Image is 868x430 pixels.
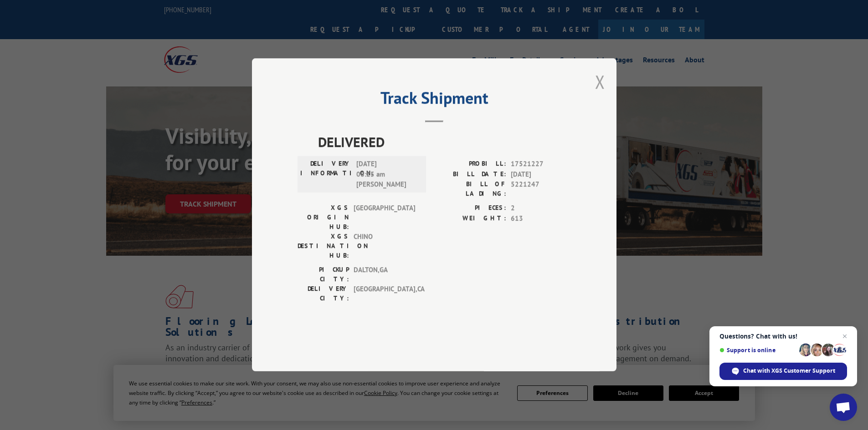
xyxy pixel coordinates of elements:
[719,347,796,354] span: Support is online
[354,232,415,261] span: CHINO
[830,394,857,421] div: Open chat
[839,331,850,342] span: Close chat
[743,367,835,375] span: Chat with XGS Customer Support
[298,284,349,304] label: DELIVERY CITY:
[595,70,605,94] button: Close modal
[318,132,571,152] span: DELIVERED
[298,91,571,109] h2: Track Shipment
[511,213,571,224] span: 613
[511,159,571,170] span: 17521227
[511,180,571,199] span: 5221247
[719,363,847,380] div: Chat with XGS Customer Support
[354,203,415,232] span: [GEOGRAPHIC_DATA]
[434,159,506,170] label: PROBILL:
[298,265,349,284] label: PICKUP CITY:
[298,232,349,261] label: XGS DESTINATION HUB:
[356,159,418,190] span: [DATE] 08:25 am [PERSON_NAME]
[300,159,352,190] label: DELIVERY INFORMATION:
[298,203,349,232] label: XGS ORIGIN HUB:
[719,333,847,340] span: Questions? Chat with us!
[434,213,506,224] label: WEIGHT:
[511,169,571,180] span: [DATE]
[434,169,506,180] label: BILL DATE:
[511,203,571,214] span: 2
[354,265,415,284] span: DALTON , GA
[434,203,506,214] label: PIECES:
[354,284,415,304] span: [GEOGRAPHIC_DATA] , CA
[434,180,506,199] label: BILL OF LADING:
